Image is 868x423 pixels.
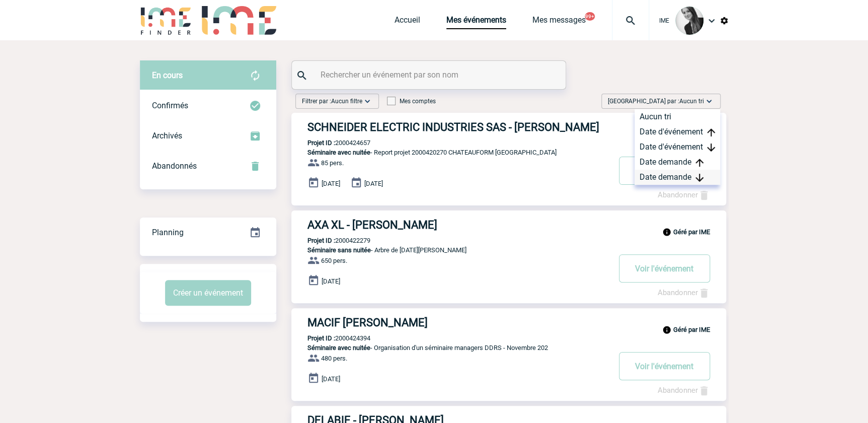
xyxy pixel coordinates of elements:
h3: SCHNEIDER ELECTRIC INDUSTRIES SAS - [PERSON_NAME] [307,121,609,133]
div: Aucun tri [635,109,720,124]
div: Date d'événement [635,124,720,139]
img: info_black_24dp.svg [662,228,671,237]
input: Rechercher un événement par son nom [318,67,542,82]
div: Date demande [635,170,720,185]
a: Abandonner [658,190,710,199]
a: Abandonner [658,386,710,395]
span: Séminaire sans nuitée [307,246,371,254]
span: Archivés [152,131,182,140]
button: Voir l'événement [619,254,710,283]
h3: MACIF [PERSON_NAME] [307,316,609,329]
a: Mes événements [446,15,506,29]
img: arrow_upward.png [707,128,715,136]
div: Retrouvez ici tous vos événements organisés par date et état d'avancement [140,218,276,248]
button: Voir l'événement [619,352,710,380]
span: 85 pers. [321,159,344,167]
div: Retrouvez ici tous les événements que vous avez décidé d'archiver [140,121,276,151]
span: [DATE] [322,180,340,187]
p: 2000422279 [291,237,370,244]
button: Voir l'événement [619,157,710,185]
h3: AXA XL - [PERSON_NAME] [307,219,609,231]
img: baseline_expand_more_white_24dp-b.png [362,96,372,106]
span: Abandonnés [152,161,197,171]
label: Mes comptes [387,98,436,105]
span: 480 pers. [321,355,347,362]
span: Séminaire avec nuitée [307,149,370,156]
span: Séminaire avec nuitée [307,344,370,351]
a: MACIF [PERSON_NAME] [291,316,726,329]
span: Filtrer par : [302,96,362,106]
p: - Report projet 2000420270 CHATEAUFORM [GEOGRAPHIC_DATA] [291,149,609,156]
span: Confirmés [152,101,188,110]
span: [DATE] [322,277,340,285]
div: Retrouvez ici tous vos événements annulés [140,151,276,181]
a: Planning [140,217,276,247]
img: 101050-0.jpg [675,7,703,35]
button: 99+ [585,12,595,21]
span: [GEOGRAPHIC_DATA] par : [608,96,704,106]
b: Projet ID : [307,237,335,244]
span: Aucun tri [679,98,704,105]
a: AXA XL - [PERSON_NAME] [291,219,726,231]
div: Date d'événement [635,139,720,155]
span: IME [659,17,669,24]
span: Planning [152,228,184,237]
p: 2000424657 [291,139,370,147]
span: [DATE] [322,375,340,383]
p: - Organisation d'un séminaire managers DDRS - Novembre 202 [291,344,609,351]
p: - Arbre de [DATE][PERSON_NAME] [291,246,609,254]
img: arrow_downward.png [707,144,715,152]
span: 650 pers. [321,257,347,264]
b: Projet ID : [307,334,335,342]
b: Géré par IME [673,326,710,333]
button: Créer un événement [165,280,251,306]
a: Abandonner [658,288,710,297]
a: Mes messages [532,15,586,29]
span: En cours [152,70,183,80]
img: info_black_24dp.svg [662,325,671,334]
div: Date demande [635,155,720,170]
a: SCHNEIDER ELECTRIC INDUSTRIES SAS - [PERSON_NAME] [291,121,726,133]
img: IME-Finder [140,6,192,35]
a: Accueil [394,15,420,29]
span: [DATE] [364,180,383,187]
b: Projet ID : [307,139,335,147]
img: arrow_upward.png [695,159,703,167]
b: Géré par IME [673,228,710,236]
div: Retrouvez ici tous vos évènements avant confirmation [140,60,276,91]
img: baseline_expand_more_white_24dp-b.png [704,96,714,106]
span: Aucun filtre [331,98,362,105]
img: arrow_downward.png [695,174,703,182]
p: 2000424394 [291,334,370,342]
